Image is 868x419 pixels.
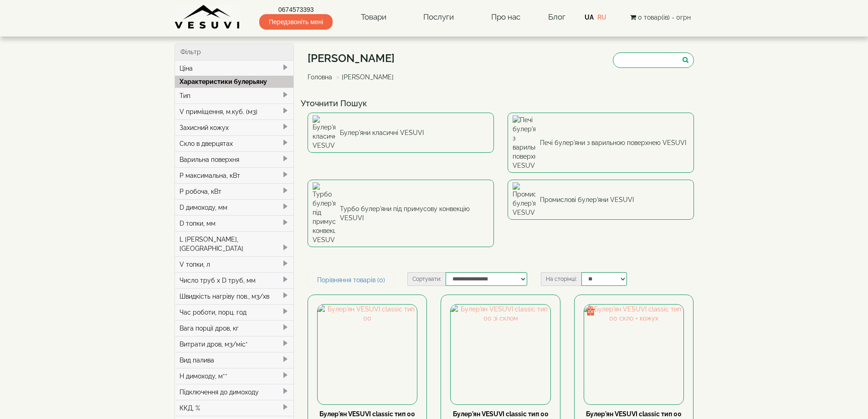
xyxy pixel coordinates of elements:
[175,88,294,103] div: Тип
[175,384,294,400] div: Підключення до димоходу
[175,44,294,61] div: Фільтр
[313,182,335,244] img: Турбо булер'яни під примусову конвекцію VESUVI
[259,5,333,14] a: 0674573393
[508,180,694,220] a: Промислові булер'яни VESUVI Промислові булер'яни VESUVI
[513,182,535,217] img: Промислові булер'яни VESUVI
[175,5,241,30] img: Завод VESUVI
[308,113,494,153] a: Булер'яни класичні VESUVI Булер'яни класичні VESUVI
[318,305,417,404] img: Булер'ян VESUVI classic тип 00
[308,52,401,64] h1: [PERSON_NAME]
[175,304,294,320] div: Час роботи, порц. год
[259,14,333,30] span: Передзвоніть мені
[451,305,550,404] img: Булер'ян VESUVI classic тип 00 зі склом
[175,368,294,384] div: H димоходу, м**
[334,72,394,82] li: [PERSON_NAME]
[175,256,294,272] div: V топки, л
[407,272,446,286] label: Сортувати:
[175,231,294,256] div: L [PERSON_NAME], [GEOGRAPHIC_DATA]
[638,14,691,21] span: 0 товар(ів) - 0грн
[175,199,294,215] div: D димоходу, мм
[541,272,581,286] label: На сторінці:
[175,151,294,167] div: Варильна поверхня
[482,7,529,28] a: Про нас
[175,135,294,151] div: Скло в дверцятах
[414,7,463,28] a: Послуги
[175,215,294,231] div: D топки, мм
[308,180,494,247] a: Турбо булер'яни під примусову конвекцію VESUVI Турбо булер'яни під примусову конвекцію VESUVI
[508,113,694,173] a: Печі булер'яни з варильною поверхнею VESUVI Печі булер'яни з варильною поверхнею VESUVI
[175,272,294,288] div: Число труб x D труб, мм
[548,12,565,21] a: Блог
[175,352,294,368] div: Вид палива
[513,115,535,170] img: Печі булер'яни з варильною поверхнею VESUVI
[175,336,294,352] div: Витрати дров, м3/міс*
[175,119,294,135] div: Захисний кожух
[175,320,294,336] div: Вага порції дров, кг
[308,272,395,288] a: Порівняння товарів (0)
[175,103,294,119] div: V приміщення, м.куб. (м3)
[627,12,693,22] button: 0 товар(ів) - 0грн
[175,400,294,416] div: ККД, %
[319,410,415,418] a: Булер'ян VESUVI classic тип 00
[597,14,606,21] a: RU
[301,99,701,108] h4: Уточнити Пошук
[313,115,335,150] img: Булер'яни класичні VESUVI
[585,14,594,21] a: UA
[175,167,294,183] div: P максимальна, кВт
[175,183,294,199] div: P робоча, кВт
[175,288,294,304] div: Швидкість нагріву пов., м3/хв
[308,73,332,81] a: Головна
[175,61,294,76] div: Ціна
[352,7,395,28] a: Товари
[584,305,683,404] img: Булер'ян VESUVI classic тип 00 скло + кожух
[175,76,294,88] div: Характеристики булерьяну
[586,306,595,316] img: gift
